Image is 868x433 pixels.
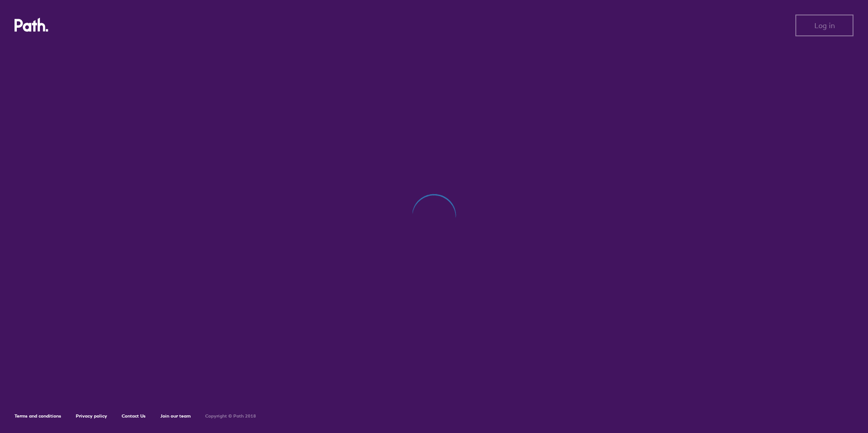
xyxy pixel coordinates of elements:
[76,413,107,419] a: Privacy policy
[205,413,256,419] h6: Copyright © Path 2018
[160,413,191,419] a: Join our team
[814,21,835,30] span: Log in
[15,413,61,419] a: Terms and conditions
[795,15,853,36] button: Log in
[122,413,146,419] a: Contact Us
